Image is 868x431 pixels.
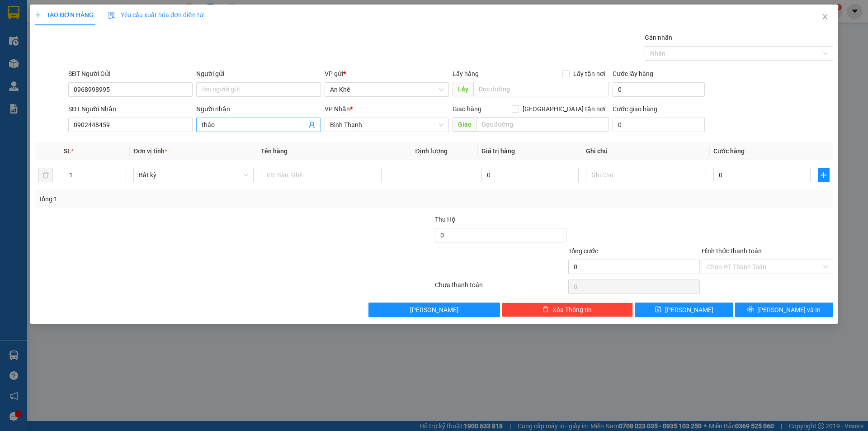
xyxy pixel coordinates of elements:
span: VP Nhận [325,105,350,113]
input: Cước giao hàng [613,118,705,132]
button: [PERSON_NAME] [368,303,500,317]
span: Thu Hộ [435,216,456,223]
span: Lấy hàng [453,70,479,77]
span: Định lượng [415,147,448,155]
label: Hình thức thanh toán [702,247,762,255]
button: delete [38,168,53,182]
span: printer [747,306,754,313]
span: close [821,13,829,20]
span: save [655,306,661,313]
img: icon [108,12,115,19]
button: plus [818,168,830,182]
span: Tên hàng [261,147,288,155]
div: SĐT Người Gửi [68,69,193,79]
span: Xóa Thông tin [552,305,592,315]
label: Cước lấy hàng [613,70,653,77]
div: SĐT Người Nhận [68,104,193,114]
label: Cước giao hàng [613,105,657,113]
div: Người nhận [196,104,321,114]
span: [PERSON_NAME] [665,305,713,315]
input: Cước lấy hàng [613,82,705,97]
span: TẠO ĐƠN HÀNG [35,11,94,19]
span: Lấy [453,82,473,96]
span: SL [64,147,71,155]
div: Tổng: 1 [38,194,335,204]
span: [PERSON_NAME] và In [757,305,821,315]
span: plus [35,12,41,18]
div: VP gửi [325,69,449,79]
span: [PERSON_NAME] [410,305,458,315]
span: Giao [453,117,476,132]
input: 0 [481,168,579,182]
button: save[PERSON_NAME] [635,303,733,317]
span: [GEOGRAPHIC_DATA] tận nơi [519,104,609,114]
span: Giao hàng [453,105,481,113]
button: deleteXóa Thông tin [502,303,633,317]
input: Dọc đường [476,117,609,132]
span: user-add [308,121,316,128]
input: Dọc đường [473,82,609,96]
span: Bình Thạnh [330,118,443,132]
span: Bất kỳ [139,168,248,182]
span: Giá trị hàng [481,147,515,155]
span: Cước hàng [713,147,745,155]
span: An Khê [330,83,443,96]
button: printer[PERSON_NAME] và In [735,303,833,317]
span: Tổng cước [568,247,598,255]
input: VD: Bàn, Ghế [261,168,381,182]
input: Ghi Chú [586,168,706,182]
span: Đơn vị tính [133,147,167,155]
button: Close [812,5,838,30]
th: Ghi chú [582,142,710,160]
div: Chưa thanh toán [434,280,567,296]
label: Gán nhãn [645,34,672,41]
span: plus [818,171,829,179]
span: Lấy tận nơi [570,69,609,79]
div: Người gửi [196,69,321,79]
span: delete [542,306,549,313]
span: Yêu cầu xuất hóa đơn điện tử [108,11,203,19]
